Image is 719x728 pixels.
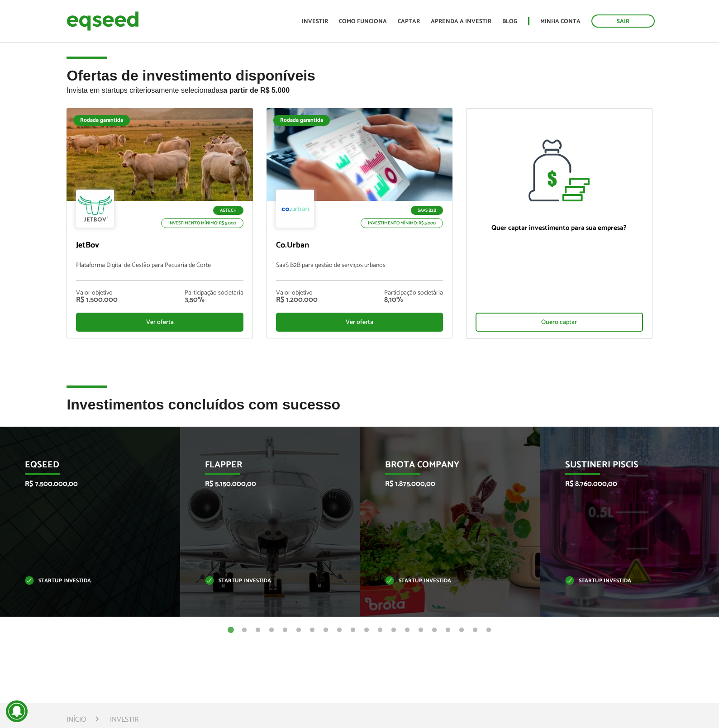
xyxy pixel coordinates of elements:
div: Rodada garantida [273,115,330,126]
a: Como funciona [339,19,387,24]
p: Flapper [205,460,322,475]
button: 9 of 20 [335,626,344,635]
p: Startup investida [25,579,142,584]
button: 1 of 20 [226,626,235,635]
div: Quero captar [476,313,643,332]
p: Co.Urban [276,241,443,251]
button: 14 of 20 [403,626,412,635]
a: Investir [302,19,328,24]
a: Rodada garantida SaaS B2B Investimento mínimo: R$ 5.000 Co.Urban SaaS B2B para gestão de serviços... [267,108,452,338]
div: R$ 1.200.000 [276,296,318,304]
div: Valor objetivo [276,290,318,296]
button: 8 of 20 [321,626,330,635]
button: 12 of 20 [376,626,385,635]
button: 5 of 20 [281,626,290,635]
p: Startup investida [205,579,322,584]
button: 18 of 20 [457,626,466,635]
p: R$ 8.760.000,00 [565,480,682,488]
button: 11 of 20 [362,626,371,635]
p: JetBov [76,241,243,251]
button: 7 of 20 [308,626,317,635]
button: 10 of 20 [348,626,357,635]
a: Minha conta [540,19,581,24]
div: Participação societária [384,290,443,296]
div: R$ 1.500.000 [76,296,118,304]
button: 20 of 20 [484,626,493,635]
h2: Ofertas de investimento disponíveis [67,68,652,108]
div: Ver oferta [76,313,243,332]
p: Startup investida [385,579,502,584]
div: 8,10% [384,296,443,304]
p: Plataforma Digital de Gestão para Pecuária de Corte [76,262,243,281]
a: Início [67,716,86,723]
li: Investir [110,714,138,726]
p: SaaS B2B [411,206,443,215]
p: Investimento mínimo: R$ 5.000 [361,218,443,228]
p: R$ 1.875.000,00 [385,480,502,488]
a: Rodada garantida Agtech Investimento mínimo: R$ 5.000 JetBov Plataforma Digital de Gestão para Pe... [67,108,252,338]
p: Startup investida [565,579,682,584]
p: Quer captar investimento para sua empresa? [476,224,643,232]
button: 4 of 20 [267,626,276,635]
button: 16 of 20 [430,626,439,635]
p: Invista em startups criteriosamente selecionadas [67,84,652,95]
p: Investimento mínimo: R$ 5.000 [161,218,243,228]
p: Sustineri Piscis [565,460,682,475]
a: Sair [591,14,655,28]
div: Ver oferta [276,313,443,332]
a: Captar [398,19,420,24]
a: Blog [502,19,517,24]
p: EqSeed [25,460,142,475]
a: Aprenda a investir [431,19,491,24]
a: Quer captar investimento para sua empresa? Quero captar [466,108,652,339]
p: Brota Company [385,460,502,475]
button: 3 of 20 [253,626,262,635]
p: Agtech [213,206,243,215]
button: 15 of 20 [416,626,425,635]
p: SaaS B2B para gestão de serviços urbanos [276,262,443,281]
strong: a partir de R$ 5.000 [223,86,290,94]
button: 2 of 20 [240,626,249,635]
button: 17 of 20 [443,626,452,635]
div: 3,50% [185,296,243,304]
button: 6 of 20 [294,626,303,635]
button: 13 of 20 [389,626,398,635]
div: Participação societária [185,290,243,296]
div: Rodada garantida [73,115,130,126]
img: EqSeed [67,9,139,33]
h2: Investimentos concluídos com sucesso [67,397,652,426]
div: Valor objetivo [76,290,118,296]
p: R$ 5.150.000,00 [205,480,322,488]
button: 19 of 20 [471,626,480,635]
p: R$ 7.500.000,00 [25,480,142,488]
